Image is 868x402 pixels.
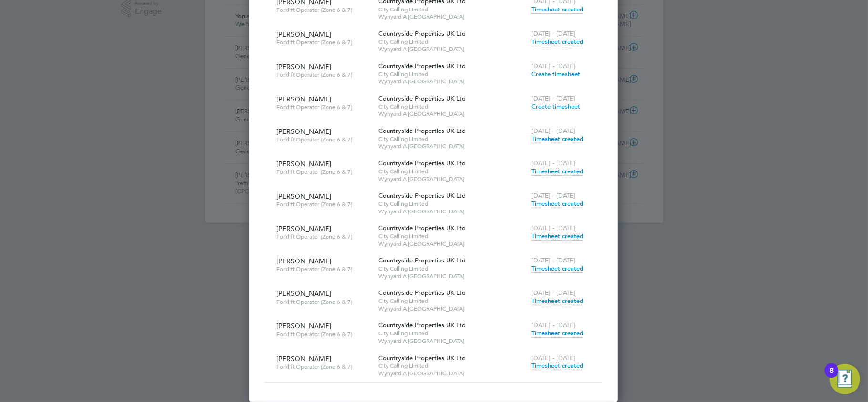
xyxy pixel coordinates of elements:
span: Countryside Properties UK Ltd [378,191,466,200]
span: Wynyard A [GEOGRAPHIC_DATA] [378,272,527,280]
span: Wynyard A [GEOGRAPHIC_DATA] [378,13,527,20]
span: Create timesheet [531,102,580,111]
span: Countryside Properties UK Ltd [378,354,466,362]
span: Timesheet created [531,264,583,273]
span: Forklift Operator (Zone 6 & 7) [276,136,371,143]
span: Wynyard A [GEOGRAPHIC_DATA] [378,45,527,53]
span: Wynyard A [GEOGRAPHIC_DATA] [378,142,527,150]
span: City Calling Limited [378,38,527,46]
span: City Calling Limited [378,135,527,143]
span: Timesheet created [531,167,583,176]
span: [PERSON_NAME] [276,127,331,136]
span: [PERSON_NAME] [276,62,331,71]
span: City Calling Limited [378,70,527,78]
span: [DATE] - [DATE] [531,321,575,329]
span: City Calling Limited [378,330,527,337]
span: Wynyard A [GEOGRAPHIC_DATA] [378,78,527,85]
span: [PERSON_NAME] [276,354,331,363]
span: [DATE] - [DATE] [531,191,575,200]
span: [PERSON_NAME] [276,30,331,39]
span: City Calling Limited [378,200,527,208]
span: Timesheet created [531,38,583,46]
span: Wynyard A [GEOGRAPHIC_DATA] [378,208,527,215]
span: Timesheet created [531,200,583,208]
span: Forklift Operator (Zone 6 & 7) [276,168,371,176]
span: Countryside Properties UK Ltd [378,256,466,264]
span: [PERSON_NAME] [276,289,331,298]
span: Timesheet created [531,362,583,370]
span: City Calling Limited [378,103,527,111]
span: Wynyard A [GEOGRAPHIC_DATA] [378,370,527,377]
span: Wynyard A [GEOGRAPHIC_DATA] [378,240,527,248]
span: [DATE] - [DATE] [531,224,575,232]
span: Countryside Properties UK Ltd [378,159,466,167]
span: [DATE] - [DATE] [531,354,575,362]
span: [PERSON_NAME] [276,192,331,201]
span: Timesheet created [531,232,583,241]
span: City Calling Limited [378,265,527,272]
span: [DATE] - [DATE] [531,159,575,167]
span: Forklift Operator (Zone 6 & 7) [276,233,371,241]
span: Wynyard A [GEOGRAPHIC_DATA] [378,305,527,312]
span: Create timesheet [531,70,580,78]
span: [PERSON_NAME] [276,95,331,103]
div: 8 [829,371,834,383]
span: Forklift Operator (Zone 6 & 7) [276,201,371,208]
span: City Calling Limited [378,168,527,175]
span: City Calling Limited [378,362,527,370]
span: Forklift Operator (Zone 6 & 7) [276,331,371,338]
span: Forklift Operator (Zone 6 & 7) [276,39,371,46]
span: [PERSON_NAME] [276,257,331,265]
span: Wynyard A [GEOGRAPHIC_DATA] [378,110,527,118]
span: [DATE] - [DATE] [531,256,575,264]
span: Countryside Properties UK Ltd [378,94,466,102]
span: Forklift Operator (Zone 6 & 7) [276,6,371,14]
span: Forklift Operator (Zone 6 & 7) [276,265,371,273]
span: City Calling Limited [378,297,527,305]
span: City Calling Limited [378,232,527,240]
span: Timesheet created [531,5,583,14]
span: Countryside Properties UK Ltd [378,30,466,38]
span: [DATE] - [DATE] [531,289,575,297]
span: Forklift Operator (Zone 6 & 7) [276,363,371,371]
span: [DATE] - [DATE] [531,127,575,135]
span: Wynyard A [GEOGRAPHIC_DATA] [378,175,527,183]
span: Wynyard A [GEOGRAPHIC_DATA] [378,337,527,345]
span: [PERSON_NAME] [276,322,331,330]
span: Forklift Operator (Zone 6 & 7) [276,103,371,111]
span: Timesheet created [531,135,583,143]
span: [DATE] - [DATE] [531,30,575,38]
span: Forklift Operator (Zone 6 & 7) [276,71,371,79]
span: [PERSON_NAME] [276,224,331,233]
span: [PERSON_NAME] [276,160,331,168]
span: Countryside Properties UK Ltd [378,127,466,135]
span: Timesheet created [531,297,583,305]
span: Countryside Properties UK Ltd [378,224,466,232]
span: [DATE] - [DATE] [531,94,575,102]
span: City Calling Limited [378,6,527,13]
span: Forklift Operator (Zone 6 & 7) [276,298,371,306]
span: [DATE] - [DATE] [531,62,575,70]
span: Countryside Properties UK Ltd [378,62,466,70]
span: Timesheet created [531,329,583,338]
button: Open Resource Center, 8 new notifications [830,364,860,394]
span: Countryside Properties UK Ltd [378,289,466,297]
span: Countryside Properties UK Ltd [378,321,466,329]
